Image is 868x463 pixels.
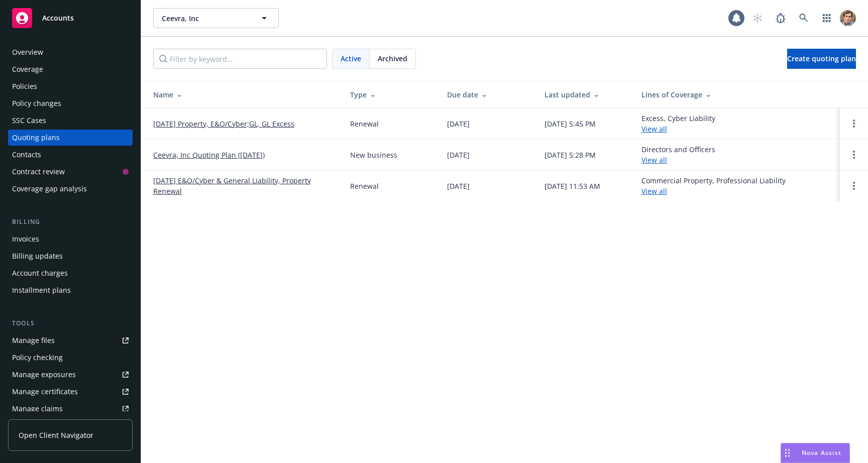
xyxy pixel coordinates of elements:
[12,181,87,197] div: Coverage gap analysis
[641,175,786,196] div: Commercial Property, Professional Liability
[12,164,65,180] div: Contract review
[12,78,37,94] div: Policies
[545,89,625,100] div: Last updated
[794,8,814,28] a: Search
[350,89,431,100] div: Type
[447,150,470,160] div: [DATE]
[8,350,133,366] a: Policy checking
[12,265,68,281] div: Account charges
[545,150,596,160] div: [DATE] 5:28 PM
[350,181,379,191] div: Renewal
[8,78,133,94] a: Policies
[153,49,327,69] input: Filter by keyword...
[153,175,334,196] a: [DATE] E&O/Cyber & General Liability, Property Renewal
[8,44,133,60] a: Overview
[848,149,860,161] a: Open options
[545,119,596,129] div: [DATE] 5:45 PM
[787,54,856,63] span: Create quoting plan
[8,164,133,180] a: Contract review
[350,119,379,129] div: Renewal
[12,282,71,298] div: Installment plans
[162,13,249,24] span: Ceevra, Inc
[8,181,133,197] a: Coverage gap analysis
[12,367,76,383] div: Manage exposures
[12,332,55,349] div: Manage files
[848,180,860,192] a: Open options
[341,53,361,64] span: Active
[12,130,60,146] div: Quoting plans
[8,367,133,383] a: Manage exposures
[747,8,768,28] a: Start snowing
[771,8,791,28] a: Report a Bug
[153,150,265,160] a: Ceevra, Inc Quoting Plan ([DATE])
[8,4,133,32] a: Accounts
[12,350,63,366] div: Policy checking
[153,8,279,28] button: Ceevra, Inc
[8,401,133,417] a: Manage claims
[12,61,43,77] div: Coverage
[8,61,133,77] a: Coverage
[641,124,667,134] a: View all
[12,112,46,129] div: SSC Cases
[8,147,133,163] a: Contacts
[447,181,470,191] div: [DATE]
[447,89,528,100] div: Due date
[840,10,856,26] img: photo
[8,217,133,227] div: Billing
[781,443,794,462] div: Drag to move
[848,118,860,130] a: Open options
[8,130,133,146] a: Quoting plans
[641,113,715,134] div: Excess, Cyber Liability
[378,53,407,64] span: Archived
[641,144,715,165] div: Directors and Officers
[12,401,63,417] div: Manage claims
[12,95,61,111] div: Policy changes
[12,384,78,400] div: Manage certificates
[787,49,856,69] a: Create quoting plan
[781,443,850,463] button: Nova Assist
[8,282,133,298] a: Installment plans
[19,430,93,440] span: Open Client Navigator
[8,248,133,264] a: Billing updates
[153,89,334,100] div: Name
[12,248,63,264] div: Billing updates
[447,119,470,129] div: [DATE]
[8,332,133,349] a: Manage files
[641,155,667,165] a: View all
[802,448,841,457] span: Nova Assist
[8,112,133,129] a: SSC Cases
[8,318,133,328] div: Tools
[12,44,43,60] div: Overview
[8,265,133,281] a: Account charges
[153,119,294,129] a: [DATE] Property, E&O/Cyber;GL, GL Excess
[12,147,41,163] div: Contacts
[12,231,39,247] div: Invoices
[641,89,832,100] div: Lines of Coverage
[641,186,667,196] a: View all
[545,181,600,191] div: [DATE] 11:53 AM
[350,150,397,160] div: New business
[8,384,133,400] a: Manage certificates
[8,95,133,111] a: Policy changes
[817,8,837,28] a: Switch app
[42,14,74,22] span: Accounts
[8,231,133,247] a: Invoices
